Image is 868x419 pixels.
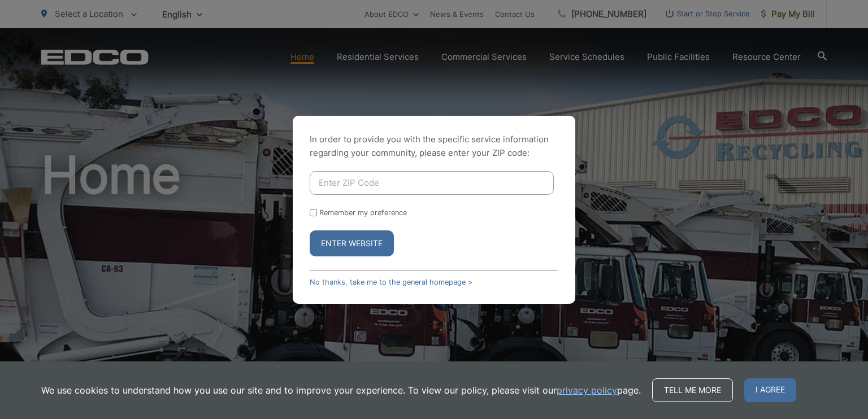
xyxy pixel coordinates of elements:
label: Remember my preference [319,208,407,217]
a: Tell me more [652,378,733,402]
p: We use cookies to understand how you use our site and to improve your experience. To view our pol... [41,383,641,397]
input: Enter ZIP Code [310,171,554,195]
p: In order to provide you with the specific service information regarding your community, please en... [310,133,558,160]
span: I agree [744,378,796,402]
a: privacy policy [557,383,617,397]
button: Enter Website [310,230,394,256]
a: No thanks, take me to the general homepage > [310,278,472,286]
